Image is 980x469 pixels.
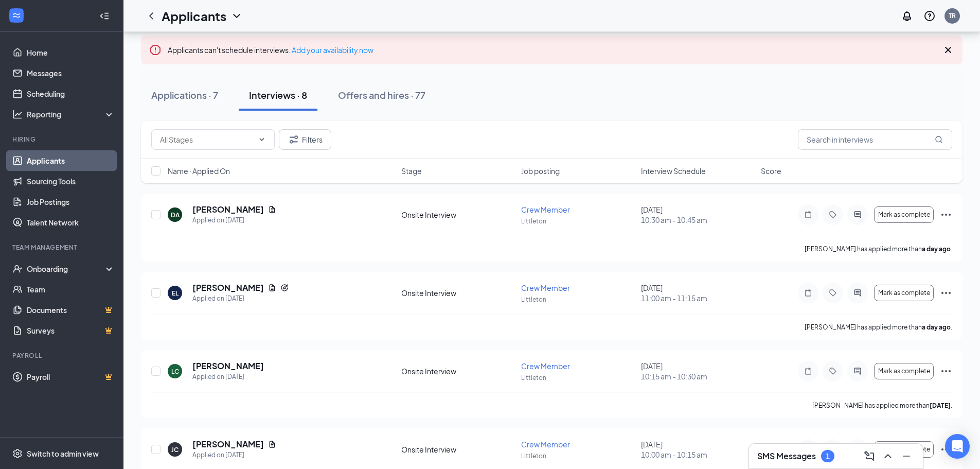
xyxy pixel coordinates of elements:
[874,363,934,379] button: Mark as complete
[878,368,930,375] span: Mark as complete
[12,264,23,274] svg: UserCheck
[798,129,952,150] input: Search in interviews
[641,361,755,381] div: [DATE]
[27,150,115,171] a: Applicants
[401,210,515,220] div: Onsite Interview
[171,367,179,376] div: LC
[935,135,943,144] svg: MagnifyingGlass
[27,320,115,341] a: SurveysCrown
[168,166,230,176] span: Name · Applied On
[901,10,913,22] svg: Notifications
[27,367,115,387] a: PayrollCrown
[192,372,264,382] div: Applied on [DATE]
[874,206,934,223] button: Mark as complete
[805,323,952,332] p: [PERSON_NAME] has applied more than .
[11,10,22,21] svg: WorkstreamLogo
[192,215,276,225] div: Applied on [DATE]
[641,215,755,225] span: 10:30 am - 10:45 am
[401,366,515,376] div: Onsite Interview
[192,293,289,304] div: Applied on [DATE]
[27,42,115,63] a: Home
[882,450,894,462] svg: ChevronUp
[171,445,179,454] div: JC
[874,285,934,301] button: Mark as complete
[338,89,425,101] div: Offers and hires · 77
[945,434,970,459] div: Open Intercom Messenger
[851,289,864,297] svg: ActiveChat
[863,450,876,462] svg: ComposeMessage
[401,166,422,176] span: Stage
[851,367,864,375] svg: ActiveChat
[149,44,162,56] svg: Error
[249,89,307,101] div: Interviews · 8
[192,450,276,460] div: Applied on [DATE]
[12,243,113,252] div: Team Management
[27,279,115,300] a: Team
[151,89,218,101] div: Applications · 7
[401,444,515,455] div: Onsite Interview
[27,109,115,119] div: Reporting
[145,10,157,22] svg: ChevronLeft
[874,441,934,458] button: Mark as complete
[171,211,180,219] div: DA
[27,448,99,459] div: Switch to admin view
[940,443,952,456] svg: Ellipses
[861,448,878,464] button: ComposeMessage
[280,284,289,292] svg: Reapply
[192,439,264,450] h5: [PERSON_NAME]
[521,166,560,176] span: Job posting
[641,166,706,176] span: Interview Schedule
[12,448,23,459] svg: Settings
[521,440,570,449] span: Crew Member
[27,63,115,83] a: Messages
[230,10,243,22] svg: ChevronDown
[521,373,635,382] p: Littleton
[851,211,864,219] svg: ActiveChat
[99,11,110,21] svg: Collapse
[401,288,515,298] div: Onsite Interview
[900,450,913,462] svg: Minimize
[27,264,106,274] div: Onboarding
[930,402,951,409] b: [DATE]
[27,192,115,212] a: Job Postings
[812,401,952,410] p: [PERSON_NAME] has applied more than .
[802,367,814,375] svg: Note
[942,44,954,56] svg: Cross
[27,300,115,320] a: DocumentsCrown
[162,7,226,25] h1: Applicants
[827,211,839,219] svg: Tag
[641,204,755,225] div: [DATE]
[641,371,755,381] span: 10:15 am - 10:30 am
[268,205,276,214] svg: Document
[802,211,814,219] svg: Note
[12,351,113,360] div: Payroll
[279,129,331,150] button: Filter Filters
[12,135,113,144] div: Hiring
[878,289,930,297] span: Mark as complete
[940,209,952,221] svg: Ellipses
[641,283,755,303] div: [DATE]
[521,205,570,214] span: Crew Member
[292,45,373,55] a: Add your availability now
[521,451,635,460] p: Littleton
[826,452,830,461] div: 1
[641,439,755,460] div: [DATE]
[168,45,373,55] span: Applicants can't schedule interviews.
[192,360,264,372] h5: [PERSON_NAME]
[761,166,781,176] span: Score
[27,83,115,104] a: Scheduling
[521,217,635,225] p: Littleton
[827,289,839,297] svg: Tag
[641,293,755,303] span: 11:00 am - 11:15 am
[521,295,635,304] p: Littleton
[802,289,814,297] svg: Note
[12,109,23,119] svg: Analysis
[923,10,936,22] svg: QuestionInfo
[172,289,179,298] div: EL
[949,11,956,20] div: TR
[192,282,264,293] h5: [PERSON_NAME]
[827,367,839,375] svg: Tag
[880,448,896,464] button: ChevronUp
[922,323,951,331] b: a day ago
